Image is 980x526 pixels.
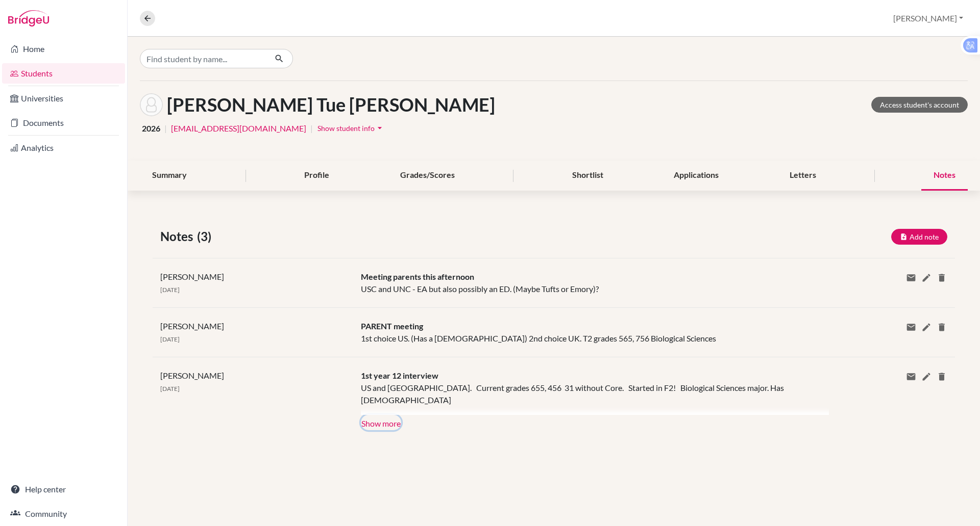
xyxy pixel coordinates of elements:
[160,272,224,281] span: [PERSON_NAME]
[361,321,423,331] span: PARENT meeting
[142,122,160,135] span: 2026
[164,122,167,135] span: |
[2,504,125,524] a: Community
[160,227,197,246] span: Notes
[375,123,385,133] i: arrow_drop_down
[171,122,306,135] a: [EMAIL_ADDRESS][DOMAIN_NAME]
[353,320,821,345] div: 1st choice US. (Has a [DEMOGRAPHIC_DATA]) 2nd choice UK. T2 grades 565, 756 Biological Sciences
[2,39,125,59] a: Home
[160,321,224,331] span: [PERSON_NAME]
[310,122,313,135] span: |
[388,161,467,191] div: Grades/Scores
[292,161,341,191] div: Profile
[361,415,401,430] button: Show more
[160,286,180,294] span: [DATE]
[2,88,125,109] a: Universities
[140,93,163,116] img: Hoang Tue Anh Nguyen's avatar
[361,272,474,281] span: Meeting parents this afternoon
[777,161,828,191] div: Letters
[140,49,266,68] input: Find student by name...
[560,161,616,191] div: Shortlist
[167,94,495,116] h1: [PERSON_NAME] Tue [PERSON_NAME]
[317,124,375,133] span: Show student info
[2,113,125,133] a: Documents
[160,371,224,380] span: [PERSON_NAME]
[140,161,199,191] div: Summary
[921,161,968,191] div: Notes
[2,479,125,499] a: Help center
[661,161,731,191] div: Applications
[2,63,125,84] a: Students
[353,271,821,295] div: USC and UNC - EA but also possibly an ED. (Maybe Tufts or Emory)?
[361,371,438,380] span: 1st year 12 interview
[160,335,180,343] span: [DATE]
[317,120,385,136] button: Show student infoarrow_drop_down
[8,10,49,27] img: Bridge-U
[160,385,180,392] span: [DATE]
[871,97,968,113] a: Access student's account
[891,229,947,245] button: Add note
[197,227,215,246] span: (3)
[361,382,814,415] div: US and [GEOGRAPHIC_DATA]. Current grades 655, 456 31 without Core. Started in F2! Biological Scie...
[889,9,968,28] button: [PERSON_NAME]
[2,138,125,158] a: Analytics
